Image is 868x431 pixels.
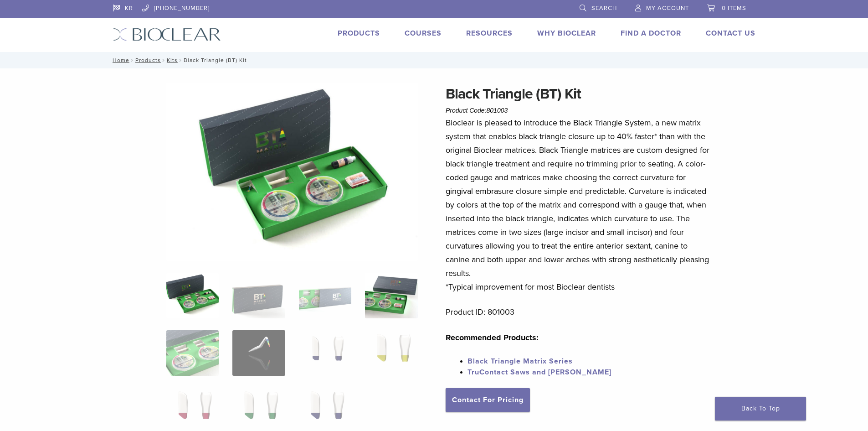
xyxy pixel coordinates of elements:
a: Black Triangle Matrix Series [467,357,573,366]
img: Black Triangle (BT) Kit - Image 6 [232,330,285,376]
span: 801003 [487,107,508,114]
a: Contact Us [706,29,755,38]
img: Intro-Black-Triangle-Kit-6-Copy-e1548792917662-324x324.jpg [166,273,219,318]
span: / [178,58,184,62]
a: Kits [167,57,178,63]
a: Why Bioclear [537,29,596,38]
img: Black Triangle (BT) Kit - Image 4 [365,273,417,318]
img: Black Triangle (BT) Kit - Image 3 [299,273,351,318]
span: Product Code: [446,107,508,114]
span: 0 items [722,5,746,12]
a: Find A Doctor [621,29,681,38]
a: Resources [466,29,513,38]
img: Intro Black Triangle Kit-6 - Copy [166,83,418,261]
p: Bioclear is pleased to introduce the Black Triangle System, a new matrix system that enables blac... [446,116,714,294]
h1: Black Triangle (BT) Kit [446,83,714,105]
a: Home [110,57,129,63]
nav: Black Triangle (BT) Kit [106,52,762,68]
img: Bioclear [113,28,221,41]
span: Search [591,5,617,12]
span: My Account [646,5,689,12]
img: Black Triangle (BT) Kit - Image 7 [299,330,351,376]
a: Courses [405,29,442,38]
a: Contact For Pricing [446,388,530,412]
img: Black Triangle (BT) Kit - Image 8 [365,330,417,376]
p: Product ID: 801003 [446,305,714,319]
a: Products [135,57,161,63]
span: / [161,58,167,62]
a: TruContact Saws and [PERSON_NAME] [467,368,611,377]
img: Black Triangle (BT) Kit - Image 2 [232,273,285,318]
span: / [129,58,135,62]
a: Products [338,29,380,38]
strong: Recommended Products: [446,332,539,343]
a: Back To Top [715,397,806,421]
img: Black Triangle (BT) Kit - Image 5 [166,330,219,376]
